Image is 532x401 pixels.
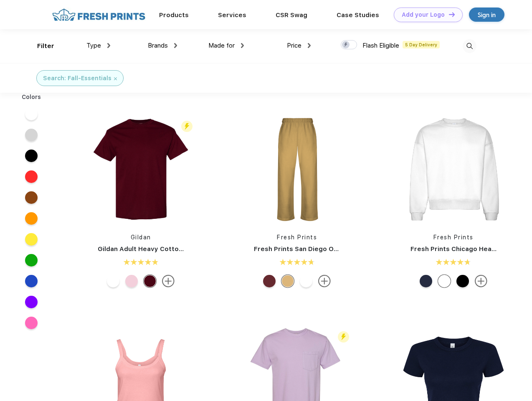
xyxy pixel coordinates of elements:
[420,275,432,287] div: Navy mto
[438,275,451,287] div: White
[241,43,244,48] img: dropdown.png
[37,41,54,51] div: Filter
[107,275,119,287] div: White
[433,234,474,241] a: Fresh Prints
[263,275,276,287] div: Crimson Red mto
[478,10,496,20] div: Sign in
[277,234,317,241] a: Fresh Prints
[403,41,440,48] span: 5 Day Delivery
[208,42,235,49] span: Made for
[43,74,111,83] div: Search: Fall-Essentials
[181,121,193,132] img: flash_active_toggle.svg
[362,42,399,49] span: Flash Eligible
[254,245,429,253] a: Fresh Prints San Diego Open Heavyweight Sweatpants
[398,114,509,225] img: func=resize&h=266
[15,93,48,102] div: Colors
[463,39,476,53] img: desktop_search.svg
[98,245,206,253] a: Gildan Adult Heavy Cotton T-Shirt
[162,275,175,287] img: more.svg
[131,234,151,241] a: Gildan
[114,77,117,80] img: filter_cancel.svg
[86,42,101,49] span: Type
[281,275,294,287] div: Bahama Yellow mto
[456,275,469,287] div: Black
[159,11,189,19] a: Products
[300,275,312,287] div: White
[174,43,177,48] img: dropdown.png
[144,275,156,287] div: Garnet
[241,114,352,225] img: func=resize&h=266
[475,275,487,287] img: more.svg
[50,8,148,22] img: fo%20logo%202.webp
[287,42,301,49] span: Price
[469,8,504,22] a: Sign in
[125,275,138,287] div: Light Pink
[318,275,331,287] img: more.svg
[107,43,110,48] img: dropdown.png
[148,42,168,49] span: Brands
[449,12,455,17] img: DT
[85,114,196,225] img: func=resize&h=266
[402,11,445,18] div: Add your Logo
[338,331,349,343] img: flash_active_toggle.svg
[308,43,311,48] img: dropdown.png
